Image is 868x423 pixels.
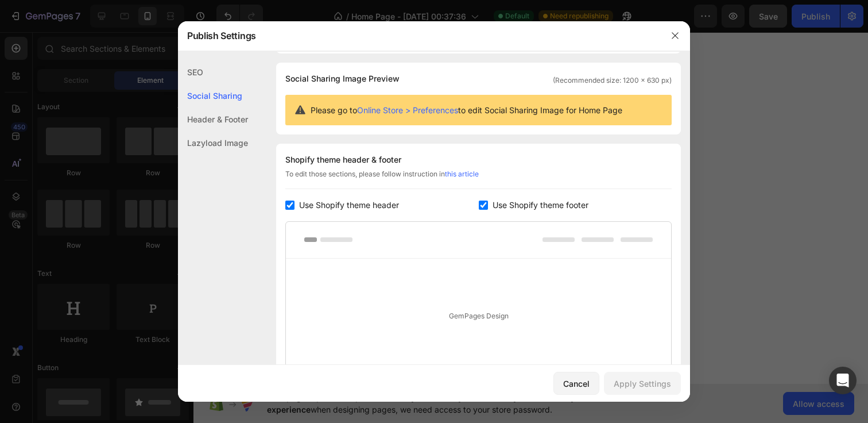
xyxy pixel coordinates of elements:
div: SEO [178,60,248,84]
span: iPhone 11 Pro Max ( 414 px) [68,6,159,17]
span: (Recommended size: 1200 x 630 px) [553,75,672,86]
div: Apply Settings [614,378,671,390]
span: Please go to to edit Social Sharing Image for Home Page [311,104,622,116]
div: Shopify theme header & footer [285,153,672,167]
p: Kostenlos testen [173,188,225,212]
div: To edit those sections, please follow instruction in [285,169,672,189]
span: Social Sharing Image Preview [285,72,400,86]
div: Open Intercom Messenger [829,367,857,394]
strong: Verbinde [13,47,106,74]
p: Publish the page to see the content. [6,305,232,317]
div: Header & Footer [178,107,248,131]
div: Lazyload Image [178,131,248,155]
a: Online Store > Preferences [357,105,458,115]
div: GemPages Design [286,259,671,374]
button: Cancel [553,372,599,395]
strong: Jetzt loslegen [30,239,83,248]
div: Publish Settings [178,21,660,51]
span: Verbinde jedes Programm mit KI - ohne Programmieren, ohne IT-Wissen. Einfach klicken und loslegen. [13,135,216,172]
a: Jetzt loslegen [11,230,114,258]
strong: deine KI mit [13,72,137,99]
div: Social Sharing [178,84,248,107]
span: Use Shopify theme footer [493,198,588,212]
button: Apply Settings [604,372,681,395]
p: Schnell und ohne Code [99,188,152,212]
p: 1000+ Integrationen [26,188,79,212]
a: this article [445,170,479,178]
strong: jedem Programm [13,98,192,125]
span: Use Shopify theme header [299,198,399,212]
div: Cancel [563,378,590,390]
